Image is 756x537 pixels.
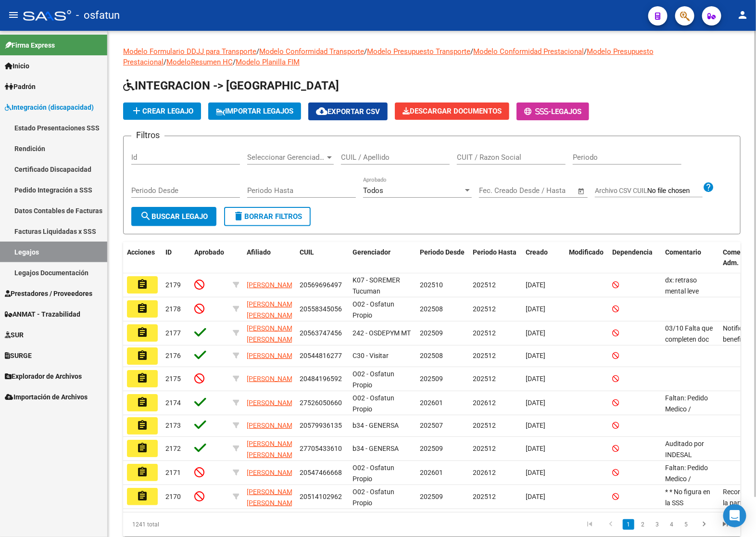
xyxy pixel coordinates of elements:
span: 242 - OSDEPYM MT [353,329,411,337]
span: 20569696497 [300,281,342,289]
span: 202509 [420,375,443,383]
mat-icon: assignment [137,303,148,314]
mat-icon: assignment [137,420,148,431]
span: 202601 [420,399,443,407]
span: 202510 [420,281,443,289]
span: 27705433610 [300,445,342,452]
span: 202512 [473,352,496,359]
a: go to last page [716,519,734,530]
span: [PERSON_NAME] [247,422,298,429]
span: O02 - Osfatun Propio [353,488,394,507]
span: Explorador de Archivos [5,371,82,382]
datatable-header-cell: Aprobado [190,242,229,274]
span: 202508 [420,305,443,313]
span: Seleccionar Gerenciador [247,153,325,162]
mat-icon: add [131,105,142,116]
span: 202512 [473,305,496,313]
span: Aprobado [194,248,224,256]
span: 2171 [165,469,181,476]
datatable-header-cell: ID [162,242,190,274]
span: O02 - Osfatun Propio [353,464,394,483]
mat-icon: assignment [137,327,148,338]
span: b34 - GENERSA [353,422,399,429]
span: Borrar Filtros [233,212,302,221]
datatable-header-cell: Periodo Hasta [469,242,522,274]
mat-icon: assignment [137,466,148,478]
span: [DATE] [526,329,545,337]
a: Modelo Formulario DDJJ para Transporte [123,47,256,56]
li: page 4 [665,516,679,533]
a: Modelo Planilla FIM [236,58,300,66]
span: Integración (discapacidad) [5,102,94,113]
span: [DATE] [526,281,545,289]
span: Padrón [5,81,36,92]
datatable-header-cell: Modificado [565,242,608,274]
button: Open calendar [576,186,587,197]
span: 2179 [165,281,181,289]
span: [DATE] [526,445,545,452]
span: Todos [363,186,383,195]
a: 4 [666,519,678,530]
div: Open Intercom Messenger [723,504,746,527]
span: [PERSON_NAME] [247,281,298,289]
button: Borrar Filtros [224,207,311,226]
a: go to first page [580,519,599,530]
a: ModeloResumen HC [166,58,233,66]
span: Importación de Archivos [5,392,88,402]
span: 20514102962 [300,493,342,500]
span: 03/10 Falta que completen doc faltante de Fono. 07/10 cargo la prestación de fono [665,324,713,398]
datatable-header-cell: Gerenciador [349,242,416,274]
span: [DATE] [526,399,545,407]
span: - osfatun [76,5,120,26]
span: 202512 [473,493,496,500]
input: Fecha fin [527,186,573,195]
span: Faltan: Pedido Medico / Formularios / Pedidos Medicos Prepuestos / Informe evolutivo / Plan de ab... [665,394,711,489]
div: / / / / / / [123,46,741,537]
mat-icon: assignment [137,490,148,502]
a: 1 [623,519,634,530]
span: 202512 [473,422,496,429]
a: 3 [652,519,663,530]
span: CUIL [300,248,314,256]
a: 2 [637,519,649,530]
span: [DATE] [526,469,545,476]
span: 2177 [165,329,181,337]
a: go to next page [695,519,713,530]
button: Exportar CSV [308,102,388,120]
span: 202612 [473,399,496,407]
span: [PERSON_NAME] [PERSON_NAME] [247,300,298,319]
span: b34 - GENERSA [353,445,399,452]
button: Descargar Documentos [395,102,509,120]
mat-icon: delete [233,210,244,222]
span: Periodo Hasta [473,248,517,256]
div: 1241 total [123,512,245,537]
span: Legajos [551,107,581,116]
datatable-header-cell: Creado [522,242,565,274]
span: O02 - Osfatun Propio [353,394,394,413]
span: 202512 [473,329,496,337]
span: Firma Express [5,40,55,51]
span: 202612 [473,469,496,476]
span: 2174 [165,399,181,407]
datatable-header-cell: Afiliado [243,242,296,274]
span: Buscar Legajo [140,212,208,221]
span: [DATE] [526,352,545,359]
datatable-header-cell: CUIL [296,242,349,274]
datatable-header-cell: Acciones [123,242,162,274]
span: 20579936135 [300,422,342,429]
span: INTEGRACION -> [GEOGRAPHIC_DATA] [123,79,339,92]
span: [PERSON_NAME] [PERSON_NAME] [247,488,298,507]
mat-icon: assignment [137,396,148,408]
mat-icon: search [140,210,151,222]
span: [DATE] [526,493,545,500]
span: Descargar Documentos [403,107,502,115]
span: [DATE] [526,422,545,429]
span: 2172 [165,445,181,452]
span: 202509 [420,329,443,337]
mat-icon: assignment [137,372,148,384]
span: 2173 [165,422,181,429]
mat-icon: help [703,181,714,193]
span: 202507 [420,422,443,429]
button: -Legajos [517,102,589,120]
span: 202512 [473,445,496,452]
